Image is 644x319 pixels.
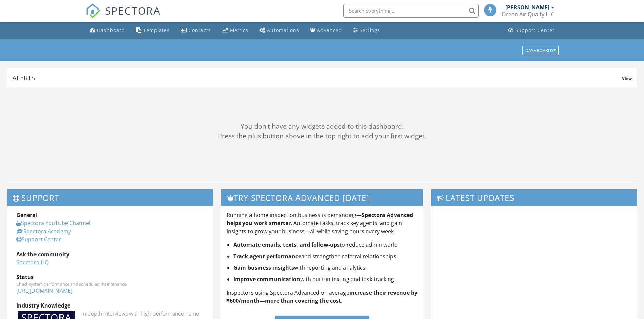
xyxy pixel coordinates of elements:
[525,48,556,53] div: Dashboards
[343,4,479,18] input: Search everything...
[7,189,213,206] h3: Support
[233,264,418,272] li: with reporting and analytics.
[226,289,418,305] p: Inspectors using Spectora Advanced on average .
[233,264,294,271] strong: Gain business insights
[16,228,71,235] a: Spectora Academy
[16,301,204,310] div: Industry Knowledge
[178,24,214,37] a: Contacts
[221,189,423,206] h3: Try spectora advanced [DATE]
[230,27,248,33] div: Metrics
[522,46,559,55] button: Dashboards
[226,289,418,304] strong: increase their revenue by $600/month—more than covering the cost
[97,27,125,33] div: Dashboard
[86,3,100,18] img: The Best Home Inspection Software - Spectora
[307,24,345,37] a: Advanced
[16,236,61,243] a: Support Center
[16,287,72,294] a: [URL][DOMAIN_NAME]
[515,27,555,33] div: Support Center
[506,24,557,37] a: Support Center
[105,3,161,18] span: SPECTORA
[505,4,549,11] div: [PERSON_NAME]
[350,24,383,37] a: Settings
[143,27,170,33] div: Templates
[233,252,418,260] li: and strengthen referral relationships.
[219,24,251,37] a: Metrics
[16,273,204,281] div: Status
[7,131,637,141] div: Press the plus button above in the top right to add your first widget.
[622,76,632,81] span: View
[87,24,128,37] a: Dashboard
[16,250,204,258] div: Ask the community
[233,275,418,283] li: with built-in texting and task tracking.
[133,24,172,37] a: Templates
[233,241,418,249] li: to reduce admin work.
[226,211,418,235] p: Running a home inspection business is demanding— . Automate tasks, track key agents, and gain ins...
[317,27,342,33] div: Advanced
[189,27,211,33] div: Contacts
[16,281,204,287] div: Check system performance and scheduled maintenance.
[226,211,413,227] strong: Spectora Advanced helps you work smarter
[233,252,301,260] strong: Track agent performance
[257,24,302,37] a: Automations (Basic)
[360,27,380,33] div: Settings
[16,219,90,227] a: Spectora YouTube Channel
[86,9,161,23] a: SPECTORA
[16,211,38,219] strong: General
[233,241,340,248] strong: Automate emails, texts, and follow-ups
[12,73,622,82] div: Alerts
[233,275,300,283] strong: Improve communication
[267,27,299,33] div: Automations
[502,11,554,18] div: Ocean Air Quaity LLC
[16,259,49,266] a: Spectora HQ
[7,122,637,131] div: You don't have any widgets added to this dashboard.
[431,189,637,206] h3: Latest Updates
